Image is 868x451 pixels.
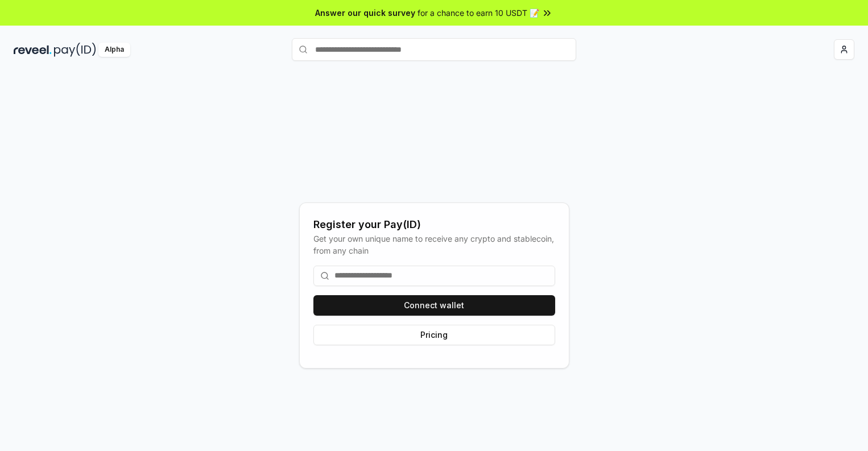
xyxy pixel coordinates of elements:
button: Pricing [313,325,555,345]
img: pay_id [54,43,96,57]
span: Answer our quick survey [315,7,415,19]
div: Get your own unique name to receive any crypto and stablecoin, from any chain [313,233,555,256]
span: for a chance to earn 10 USDT 📝 [418,7,539,19]
img: reveel_dark [14,43,52,57]
div: Alpha [98,43,130,57]
button: Connect wallet [313,295,555,316]
div: Register your Pay(ID) [313,217,555,233]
